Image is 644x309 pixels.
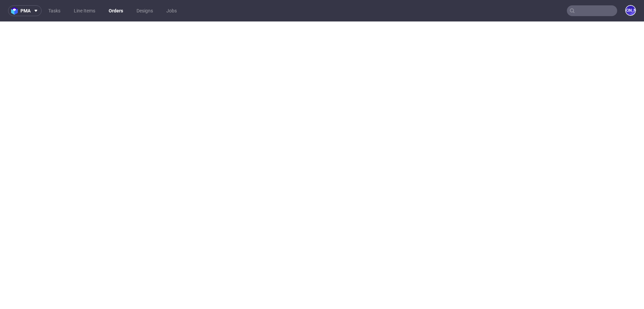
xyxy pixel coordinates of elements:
[626,6,635,15] figcaption: [PERSON_NAME]
[20,8,31,13] span: pma
[44,5,64,16] a: Tasks
[132,5,157,16] a: Designs
[8,5,42,16] button: pma
[70,5,99,16] a: Line Items
[105,5,127,16] a: Orders
[162,5,181,16] a: Jobs
[11,7,20,15] img: logo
